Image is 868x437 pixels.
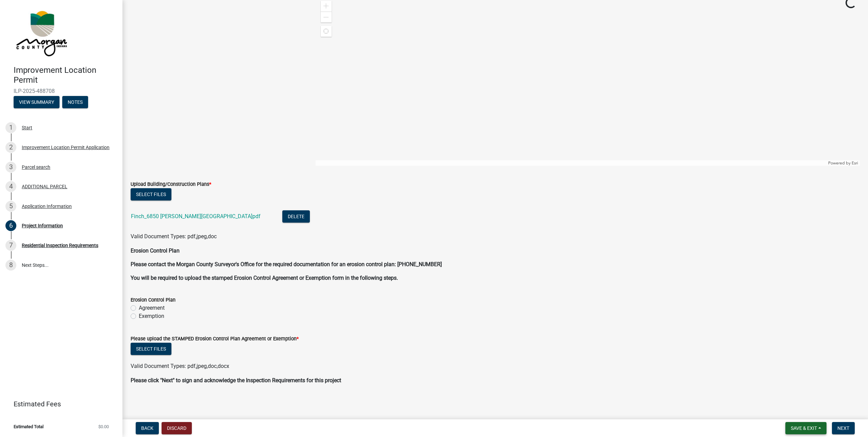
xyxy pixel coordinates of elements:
div: 3 [5,162,16,173]
strong: Erosion Control Plan [131,247,180,254]
div: 1 [5,122,16,133]
h4: Improvement Location Permit [14,65,117,85]
div: 5 [5,201,16,212]
div: Zoom in [321,1,332,12]
wm-modal-confirm: Summary [14,100,60,105]
div: 6 [5,220,16,231]
img: Morgan County, Indiana [14,7,68,58]
div: Start [22,125,32,130]
div: Application Information [22,204,72,209]
div: 4 [5,181,16,192]
label: Exemption [139,312,164,320]
div: Residential Inspection Requirements [22,243,98,248]
button: Select files [131,343,171,355]
strong: You will be required to upload the stamped Erosion Control Agreement or Exemption form in the fol... [131,275,398,281]
div: Improvement Location Permit Application [22,145,110,150]
div: 7 [5,240,16,251]
button: Back [136,422,159,434]
div: 2 [5,142,16,153]
div: Parcel search [22,165,50,169]
span: ILP-2025-488708 [14,88,109,94]
a: Finch_6850 [PERSON_NAME][GEOGRAPHIC_DATA]pdf [131,213,261,220]
div: Project Information [22,223,63,228]
div: Powered by [827,160,860,166]
span: $0.00 [98,424,109,429]
a: Estimated Fees [5,397,112,411]
strong: Please click "Next" to sign and acknowledge the Inspection Requirements for this project [131,377,341,384]
label: Agreement [139,304,165,312]
wm-modal-confirm: Delete Document [282,214,310,220]
span: Next [837,425,849,431]
label: Erosion Control Plan [131,298,176,303]
button: Select files [131,188,171,200]
div: Zoom out [321,12,332,22]
span: Save & Exit [791,425,817,431]
wm-modal-confirm: Notes [62,100,88,105]
strong: Please contact the Morgan County Surveyor's Office for the required documentation for an erosion ... [131,261,442,268]
div: 8 [5,260,16,271]
span: Back [141,425,153,431]
label: Please upload the STAMPED Erosion Control Plan Agreement or Exemption [131,337,299,341]
span: Valid Document Types: pdf,jpeg,doc,docx [131,363,229,369]
span: Estimated Total [14,424,44,429]
label: Upload Building/Construction Plans [131,182,211,187]
button: Notes [62,96,88,108]
button: Delete [282,210,310,223]
button: View Summary [14,96,60,108]
span: Valid Document Types: pdf,jpeg,doc [131,233,217,240]
div: ADDITIONAL PARCEL [22,184,67,189]
div: Find my location [321,26,332,37]
button: Next [832,422,855,434]
a: Esri [852,161,858,165]
button: Discard [162,422,192,434]
button: Save & Exit [785,422,827,434]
